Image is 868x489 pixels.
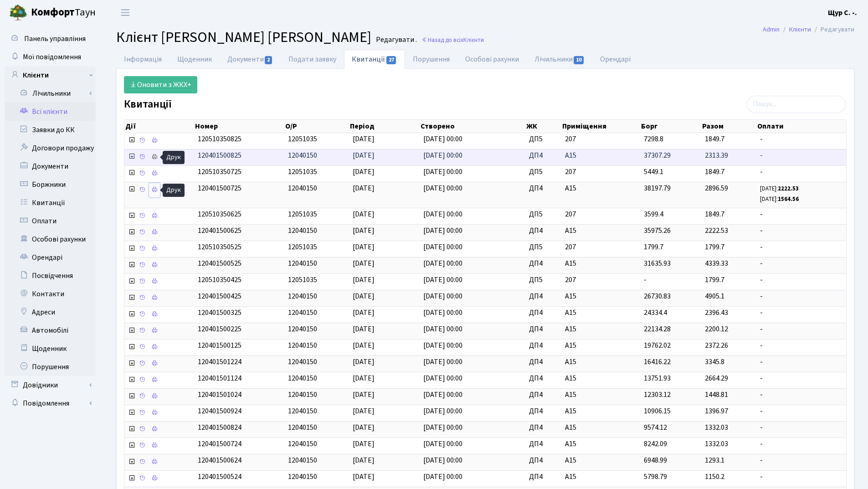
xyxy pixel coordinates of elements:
span: А15 [565,308,637,318]
span: 12040150 [288,183,317,193]
span: 1332.03 [705,439,728,449]
th: Приміщення [561,120,640,133]
span: 2313.39 [705,150,728,160]
span: 2 [265,56,272,64]
span: [DATE] [353,357,375,367]
span: Панель управління [24,34,86,44]
b: Щур С. -. [828,8,857,18]
a: Інформація [116,50,169,69]
span: 38197.79 [644,183,671,193]
span: ДП4 [529,258,558,269]
a: Автомобілі [5,321,96,340]
a: Всі клієнти [5,103,96,121]
span: 120401500425 [198,291,241,301]
span: [DATE] 00:00 [423,340,462,350]
span: 120401500824 [198,422,241,432]
span: - [760,291,842,302]
a: Лічильники [10,84,96,103]
a: Документи [220,50,281,69]
span: [DATE] [353,422,375,432]
span: - [760,275,842,285]
span: - [644,275,647,285]
span: 1849.7 [705,167,724,177]
span: 12051035 [288,275,317,285]
span: 4905.1 [705,291,724,301]
b: 2222.53 [778,185,799,193]
span: Таун [31,5,96,21]
span: - [760,150,842,161]
span: А15 [565,150,637,161]
span: 120401500625 [198,226,241,236]
span: А15 [565,455,637,466]
div: Друк [163,151,185,164]
span: [DATE] [353,373,375,383]
img: logo.png [9,4,27,22]
span: - [760,357,842,367]
span: 24334.4 [644,308,667,318]
span: 12040150 [288,373,317,383]
span: 120401500624 [198,455,241,465]
a: Подати заявку [281,50,344,69]
span: Клієнти [463,36,484,44]
span: 1799.7 [705,275,724,285]
a: Довідники [5,376,96,394]
span: [DATE] [353,455,375,465]
span: 2664.29 [705,373,728,383]
span: [DATE] [353,324,375,334]
span: 37307.29 [644,150,671,160]
span: - [760,308,842,318]
span: [DATE] 00:00 [423,242,462,252]
span: [DATE] 00:00 [423,390,462,400]
span: 22134.28 [644,324,671,334]
span: [DATE] 00:00 [423,226,462,236]
span: 120401500125 [198,340,241,350]
div: Друк [163,184,185,197]
span: [DATE] 00:00 [423,324,462,334]
span: 8242.09 [644,439,667,449]
span: - [760,455,842,466]
span: 207 [565,242,637,252]
a: Оплати [5,212,96,230]
span: ДП5 [529,134,558,144]
span: ДП4 [529,324,558,335]
span: 1799.7 [644,242,663,252]
span: А15 [565,340,637,351]
span: [DATE] 00:00 [423,308,462,318]
span: 12040150 [288,258,317,268]
span: ДП4 [529,373,558,384]
label: Квитанції [124,98,172,111]
span: [DATE] [353,439,375,449]
span: 31635.93 [644,258,671,268]
span: ДП4 [529,150,558,161]
span: 19762.02 [644,340,671,350]
span: - [760,422,842,433]
span: 12040150 [288,422,317,432]
nav: breadcrumb [749,20,868,39]
span: 207 [565,209,637,220]
span: [DATE] 00:00 [423,455,462,465]
span: 12051035 [288,134,317,144]
a: Контакти [5,285,96,303]
span: 2896.59 [705,183,728,193]
span: 120401500325 [198,308,241,318]
span: 120510350625 [198,209,241,219]
span: 12040150 [288,308,317,318]
span: [DATE] 00:00 [423,275,462,285]
span: 12040150 [288,226,317,236]
a: Щур С. -. [828,7,857,18]
span: 12040150 [288,390,317,400]
span: [DATE] 00:00 [423,291,462,301]
span: ДП5 [529,275,558,285]
span: 120401500225 [198,324,241,334]
b: 1564.56 [778,195,799,203]
span: [DATE] 00:00 [423,150,462,160]
span: 120510350525 [198,242,241,252]
span: А15 [565,422,637,433]
a: Клієнти [789,25,811,34]
span: 12051035 [288,167,317,177]
span: 6948.99 [644,455,667,465]
span: 120401501124 [198,373,241,383]
span: [DATE] [353,226,375,236]
span: 12040150 [288,472,317,482]
span: 120401500924 [198,406,241,416]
